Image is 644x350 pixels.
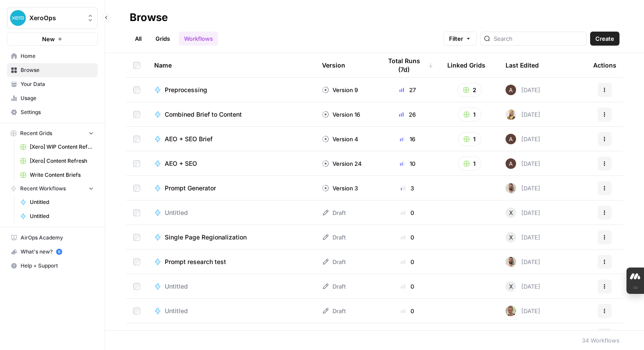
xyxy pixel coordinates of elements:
div: Version 3 [322,184,358,193]
div: 27 [382,86,433,94]
img: zb84x8s0occuvl3br2ttumd0rm88 [506,183,516,193]
span: X [509,282,513,291]
div: Last Edited [506,53,539,77]
div: Name [154,53,308,77]
span: Create [595,34,614,43]
div: 10 [382,159,433,168]
a: Prompt research test [154,257,308,266]
a: Untitled [154,307,308,315]
div: Total Runs (7d) [382,53,433,77]
div: Version 24 [322,159,362,168]
div: [DATE] [506,281,540,292]
a: Untitled [16,195,98,209]
div: Draft [322,208,346,217]
a: Untitled [154,282,308,291]
div: Version 9 [322,86,358,94]
div: [DATE] [506,306,540,316]
div: 34 Workflows [582,336,619,345]
button: New [7,32,98,46]
img: lmunieaapx9c9tryyoi7fiszj507 [506,306,516,316]
div: Draft [322,233,346,242]
span: Home [21,52,94,60]
span: Browse [21,66,94,74]
a: Browse [7,63,98,77]
div: Version 16 [322,110,360,119]
div: Draft [322,307,346,315]
div: 3 [382,184,433,193]
a: Write Content Briefs [16,168,98,182]
span: AirOps Academy [21,234,94,242]
a: AEO + SEO Brief [154,135,308,143]
span: [Xero] Content Refresh [30,157,94,165]
a: 5 [56,249,62,255]
button: 1 [458,132,481,146]
button: Help + Support [7,259,98,273]
span: Single Page Regionalization [165,233,247,242]
button: Recent Workflows [7,182,98,195]
span: XeroOps [29,14,82,22]
div: [DATE] [506,183,540,193]
a: Single Page Regionalization [154,233,308,242]
input: Search [494,34,583,43]
span: Settings [21,108,94,116]
a: AirOps Academy [7,231,98,245]
img: wtbmvrjo3qvncyiyitl6zoukl9gz [506,158,516,169]
a: Prompt Generator [154,184,308,193]
span: Preprocessing [165,86,207,94]
span: Untitled [30,198,94,206]
a: Home [7,49,98,63]
div: [DATE] [506,158,540,169]
a: Grids [150,32,175,46]
span: Filter [449,34,463,43]
div: Draft [322,282,346,291]
img: zb84x8s0occuvl3br2ttumd0rm88 [506,257,516,267]
a: AEO + SEO [154,159,308,168]
a: Untitled [16,209,98,223]
div: 0 [382,233,433,242]
div: Draft [322,257,346,266]
div: [DATE] [506,207,540,218]
div: [DATE] [506,134,540,144]
span: Recent Workflows [20,185,66,193]
span: Untitled [165,208,188,217]
span: Untitled [30,212,94,220]
div: Browse [130,11,168,25]
img: wtbmvrjo3qvncyiyitl6zoukl9gz [506,134,516,144]
div: [DATE] [506,257,540,267]
button: 2 [457,83,482,97]
div: Actions [593,53,616,77]
span: Your Data [21,80,94,88]
button: Recent Grids [7,127,98,140]
button: Filter [443,32,477,46]
span: X [509,208,513,217]
a: Untitled [154,208,308,217]
span: Prompt Generator [165,184,216,193]
a: Your Data [7,77,98,91]
div: Version 4 [322,135,358,143]
text: 5 [58,250,60,254]
span: Recent Grids [20,129,52,137]
a: All [130,32,147,46]
a: Combined Brief to Content [154,110,308,119]
span: Help + Support [21,262,94,270]
span: AEO + SEO Brief [165,135,212,143]
img: ygsh7oolkwauxdw54hskm6m165th [506,109,516,120]
a: Preprocessing [154,86,308,94]
button: What's new? 5 [7,245,98,259]
div: 16 [382,135,433,143]
span: AEO + SEO [165,159,197,168]
span: [Xero] WIP Content Refresh [30,143,94,151]
div: What's new? [7,245,97,258]
span: Write Content Briefs [30,171,94,179]
button: 1 [458,157,481,171]
img: XeroOps Logo [10,10,26,26]
span: New [42,35,55,43]
div: [DATE] [506,85,540,95]
a: Usage [7,91,98,105]
span: Prompt research test [165,257,226,266]
span: X [509,233,513,242]
a: Workflows [179,32,218,46]
a: Settings [7,105,98,119]
div: 0 [382,282,433,291]
a: [Xero] Content Refresh [16,154,98,168]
